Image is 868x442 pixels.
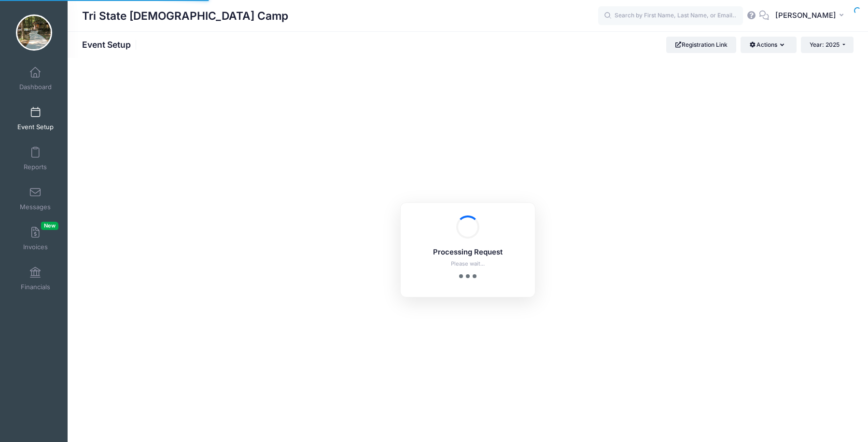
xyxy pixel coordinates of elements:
span: Dashboard [19,83,52,91]
a: Dashboard [13,62,58,95]
p: Please wait... [413,260,522,268]
h1: Tri State [DEMOGRAPHIC_DATA] Camp [82,5,288,27]
span: [PERSON_NAME] [775,10,836,21]
span: Event Setup [17,123,54,131]
h5: Processing Request [413,248,522,257]
a: Messages [13,182,58,215]
a: InvoicesNew [13,222,58,255]
button: Year: 2025 [801,37,854,53]
h1: Event Setup [82,40,139,50]
a: Registration Link [666,37,736,53]
span: New [41,222,58,230]
input: Search by First Name, Last Name, or Email... [598,6,743,26]
a: Financials [13,262,58,295]
span: Reports [24,163,47,171]
a: Reports [13,142,58,175]
a: Event Setup [13,102,58,135]
span: Invoices [23,243,48,251]
button: Actions [741,37,796,53]
button: [PERSON_NAME] [769,5,854,27]
img: Tri State Christian Camp [16,14,52,51]
span: Year: 2025 [810,41,840,48]
span: Messages [20,203,51,211]
span: Financials [21,283,50,291]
